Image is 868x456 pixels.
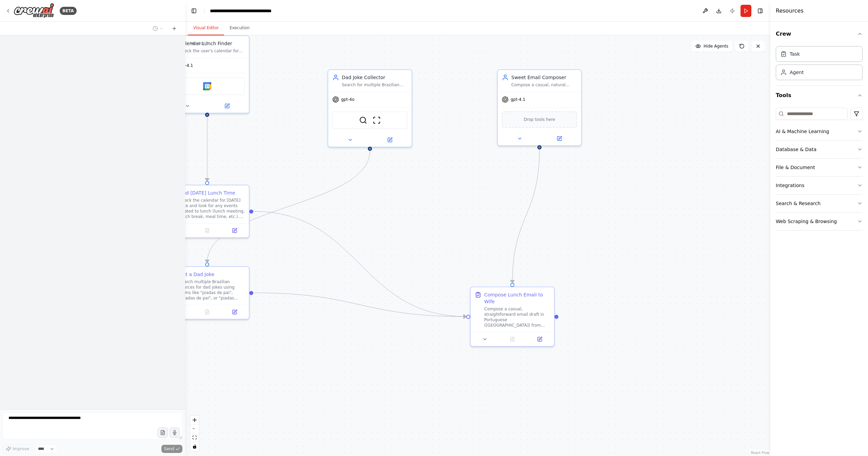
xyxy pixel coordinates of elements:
button: Integrations [776,177,863,194]
h4: Resources [776,7,804,15]
div: Calendar Lunch Finder [179,40,245,47]
g: Edge from 911e2a15-c24e-499e-9ba4-783eb256c87a to 7dd046bd-95c8-4486-87c0-f5a8e168cfd8 [509,149,543,283]
img: Google Calendar [203,82,211,90]
button: toggle interactivity [190,442,199,451]
button: Open in side panel [540,134,578,143]
button: No output available [498,335,527,343]
div: Dad Joke CollectorSearch for multiple Brazilian Portuguese dad jokes (around 20) from various sou... [328,69,412,147]
div: Web Scraping & Browsing [776,218,837,225]
div: Compose a casual, natural email draft in Portuguese ([GEOGRAPHIC_DATA]) from [PERSON_NAME] to {wi... [511,82,577,88]
div: Sweet Email ComposerCompose a casual, natural email draft in Portuguese ([GEOGRAPHIC_DATA]) from ... [497,69,582,146]
nav: breadcrumb [210,7,286,14]
button: zoom out [190,424,199,433]
div: Calendar Lunch FinderCheck the user's calendar for [DATE] and identify the lunch time slot, provi... [165,35,250,113]
button: Open in side panel [528,335,551,343]
g: Edge from d58e5695-dd71-4e5a-9a00-1d1261fa5f5b to 436de351-36c4-4980-bec3-19cf7c8199dd [204,116,211,181]
button: Upload files [158,427,168,438]
div: Integrations [776,182,804,189]
div: Compose Lunch Email to Wife [484,291,550,305]
button: File & Document [776,159,863,176]
img: SerperDevTool [359,116,367,124]
button: AI & Machine Learning [776,123,863,140]
div: Database & Data [776,146,816,153]
div: Agent [790,69,804,76]
div: Get a Dad JokeSearch multiple Brazilian sources for dad jokes using terms like "piadas de pai", "... [165,266,250,320]
div: Task [790,51,800,57]
div: Find [DATE] Lunch TimeCheck the calendar for [DATE] date and look for any events related to lunch... [165,185,250,238]
button: Open in side panel [223,308,246,316]
div: Sweet Email Composer [511,74,577,81]
button: Hide Agents [691,41,732,52]
button: Switch to previous chat [150,24,166,33]
div: AI & Machine Learning [776,128,829,135]
div: Get a Dad Joke [179,271,214,278]
div: Check the calendar for [DATE] date and look for any events related to lunch (lunch meeting, lunch... [179,198,245,219]
button: Database & Data [776,141,863,158]
span: Hide Agents [704,43,728,49]
g: Edge from 436de351-36c4-4980-bec3-19cf7c8199dd to 7dd046bd-95c8-4486-87c0-f5a8e168cfd8 [253,208,466,320]
div: Crew [776,43,863,86]
button: Send [161,445,182,453]
button: fit view [190,433,199,442]
button: zoom in [190,416,199,424]
div: Search & Research [776,200,821,207]
span: gpt-4.1 [178,63,193,68]
div: Find [DATE] Lunch Time [179,189,235,196]
span: Drop tools here [524,116,555,123]
div: Check the user's calendar for [DATE] and identify the lunch time slot, providing only the specifi... [179,48,245,54]
div: Dad Joke Collector [342,74,408,81]
span: Improve [13,446,29,452]
button: Open in side panel [223,226,246,235]
button: No output available [193,226,222,235]
button: Hide right sidebar [755,6,765,16]
g: Edge from 4a2da45d-9394-4559-9284-f7dc6ce75301 to daf283ad-6838-4fe6-94f2-96d8626294af [204,150,373,262]
button: Click to speak your automation idea [170,427,180,438]
div: Version 7 [191,41,208,46]
div: Search for multiple Brazilian Portuguese dad jokes (around 20) from various sources, then randoml... [342,82,408,88]
button: Crew [776,24,863,43]
div: File & Document [776,164,815,171]
button: Search & Research [776,195,863,212]
div: React Flow controls [190,416,199,451]
button: Web Scraping & Browsing [776,213,863,230]
img: ScrapeWebsiteTool [373,116,381,124]
div: Tools [776,105,863,236]
button: Tools [776,86,863,105]
button: Start a new chat [169,24,180,33]
div: BETA [60,7,77,15]
span: gpt-4.1 [511,97,525,102]
div: Compose a casual, straightforward email draft in Portuguese ([GEOGRAPHIC_DATA]) from [PERSON_NAME... [484,306,550,328]
button: Visual Editor [188,21,224,35]
a: React Flow attribution [751,451,769,455]
button: Hide left sidebar [189,6,199,16]
button: No output available [193,308,222,316]
g: Edge from daf283ad-6838-4fe6-94f2-96d8626294af to 7dd046bd-95c8-4486-87c0-f5a8e168cfd8 [253,289,466,320]
button: Execution [224,21,255,35]
button: Improve [3,444,32,453]
button: Open in side panel [208,102,246,110]
span: gpt-4o [341,97,354,102]
div: Search multiple Brazilian sources for dad jokes using terms like "piadas de pai", "tiradas de pai... [179,279,245,301]
div: Compose Lunch Email to WifeCompose a casual, straightforward email draft in Portuguese ([GEOGRAPH... [470,287,555,347]
img: Logo [14,3,54,18]
span: Send [164,446,174,452]
button: Open in side panel [371,136,409,144]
